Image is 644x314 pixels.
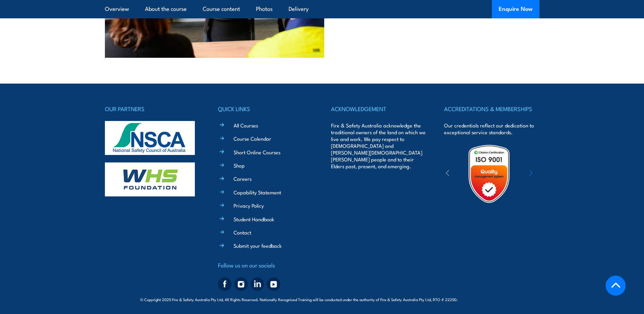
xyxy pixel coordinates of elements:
h4: ACCREDITATIONS & MEMBERSHIPS [444,104,539,114]
h4: OUR PARTNERS [105,104,200,114]
a: KND Digital [480,296,504,302]
a: Careers [234,175,252,182]
p: Our credentials reflect our dedication to exceptional service standards. [444,122,539,136]
a: Contact [234,229,251,236]
h4: QUICK LINKS [218,104,313,114]
h4: ACKNOWLEDGEMENT [331,104,426,114]
span: © Copyright 2025 Fire & Safety Australia Pty Ltd, All Rights Reserved. Nationally Recognised Trai... [140,296,504,302]
a: Shop [234,162,245,169]
a: Capability Statement [234,189,281,196]
img: whs-logo-footer [105,162,195,196]
a: Course Calendar [234,135,271,142]
h4: Follow us on our socials [218,260,313,270]
a: Student Handbook [234,215,274,223]
p: Fire & Safety Australia acknowledge the traditional owners of the land on which we live and work.... [331,122,426,170]
a: Submit your feedback [234,242,282,249]
a: Privacy Policy [234,202,264,209]
span: Site: [466,297,504,302]
img: Untitled design (19) [459,144,519,204]
a: All Courses [234,122,258,129]
img: ewpa-logo [519,162,578,186]
img: nsca-logo-footer [105,121,195,155]
a: Short Online Courses [234,149,280,156]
